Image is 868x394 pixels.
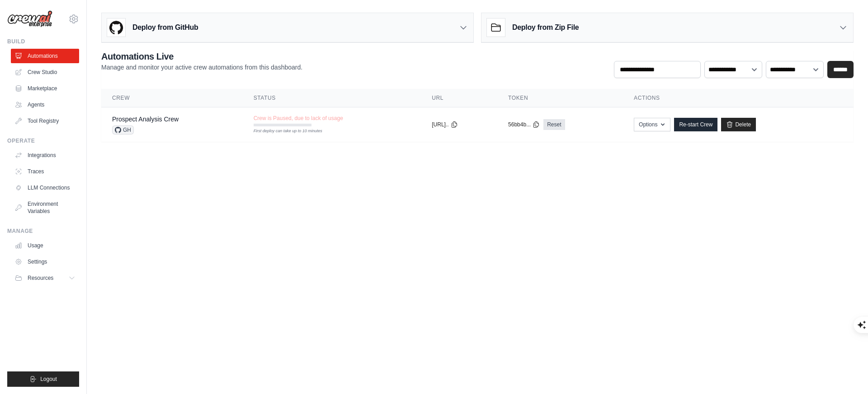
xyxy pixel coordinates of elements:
[11,81,79,96] a: Marketplace
[11,181,79,195] a: LLM Connections
[7,227,79,235] div: Manage
[634,118,670,131] button: Options
[11,271,79,285] button: Resources
[11,164,79,179] a: Traces
[7,137,79,144] div: Operate
[11,114,79,128] a: Tool Registry
[28,274,53,282] span: Resources
[721,118,756,131] a: Delete
[254,115,343,122] span: Crew is Paused, due to lack of usage
[112,116,179,123] a: Prospect Analysis Crew
[7,371,79,387] button: Logout
[7,10,52,28] img: Logo
[497,89,623,107] th: Token
[7,38,79,45] div: Build
[11,238,79,253] a: Usage
[11,97,79,112] a: Agents
[508,121,540,128] button: 56bb4b...
[674,118,717,131] a: Re-start Crew
[421,89,497,107] th: URL
[132,22,198,33] h3: Deploy from GitHub
[40,375,57,383] span: Logout
[11,148,79,162] a: Integrations
[11,65,79,79] a: Crew Studio
[112,125,134,134] span: GH
[101,63,302,72] p: Manage and monitor your active crew automations from this dashboard.
[101,89,243,107] th: Crew
[11,49,79,63] a: Automations
[107,19,125,37] img: GitHub Logo
[543,119,565,130] a: Reset
[101,50,302,63] h2: Automations Live
[243,89,421,107] th: Status
[623,89,854,107] th: Actions
[512,22,579,33] h3: Deploy from Zip File
[254,128,311,134] div: First deploy can take up to 10 minutes
[11,197,79,218] a: Environment Variables
[11,255,79,269] a: Settings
